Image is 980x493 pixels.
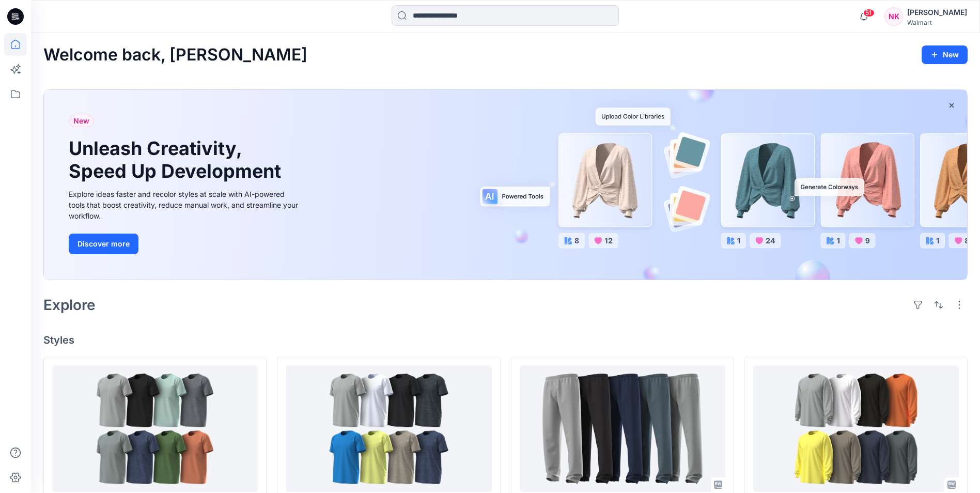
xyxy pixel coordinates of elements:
button: New [922,45,968,64]
a: AW22134_Midpoint_Athletic Works_Fleece Open Bottom Sweatpants GILDAN [520,365,725,492]
a: AW24454 [286,365,491,492]
h2: Explore [43,297,96,313]
span: 51 [863,9,875,17]
a: AW24455 [52,365,258,492]
h4: Styles [43,334,968,346]
button: Discover more [69,234,138,254]
a: Discover more [69,234,301,254]
div: Walmart [907,19,967,26]
div: NK [884,7,903,26]
h2: Welcome back, [PERSON_NAME] [43,45,307,65]
span: New [73,115,89,127]
div: [PERSON_NAME] [907,6,967,19]
a: AW22135_Midpoint_Athletic Works_LS Tee w/ Cuff [753,365,959,492]
div: Explore ideas faster and recolor styles at scale with AI-powered tools that boost creativity, red... [69,189,301,221]
h1: Unleash Creativity, Speed Up Development [69,137,286,182]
